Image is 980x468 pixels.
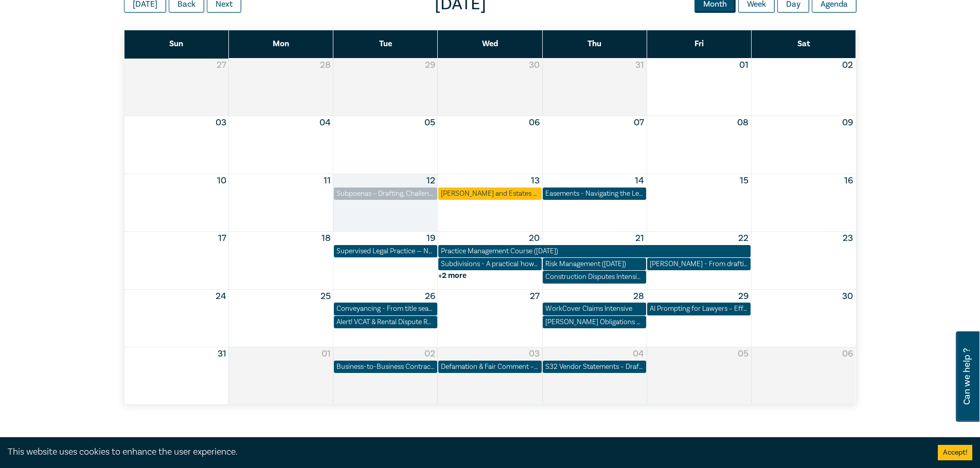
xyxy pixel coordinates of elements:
button: 16 [844,174,853,188]
button: 09 [842,116,853,129]
button: 15 [740,174,749,188]
div: Wills - From drafting to costing (August 2025) [650,259,748,269]
span: Mon [273,39,289,49]
div: AI Prompting for Lawyers – Effective Skills for Legal Practice [650,304,748,314]
button: 06 [842,347,853,361]
div: Risk Management (August 2025) [545,259,644,269]
span: Tue [379,39,392,49]
button: 28 [633,290,644,303]
div: Wills and Estates Conference [441,189,539,199]
div: Harman Obligations – Collateral and Strategic Uses [545,317,644,327]
button: 29 [738,290,749,303]
button: 03 [216,116,226,129]
span: Thu [587,39,601,49]
button: 27 [217,59,226,72]
div: Subdivisions - A practical 'how to' (August 2025) [441,259,539,269]
button: 02 [424,347,435,361]
span: Fri [694,39,704,49]
span: Sun [169,39,183,49]
button: 04 [633,347,644,361]
button: +2 more [438,271,467,280]
button: 01 [322,347,331,361]
button: 31 [635,59,644,72]
span: Can we help ? [962,338,972,416]
button: 11 [324,174,331,188]
button: 30 [529,59,540,72]
button: 31 [218,347,226,361]
button: 03 [529,347,540,361]
button: 29 [425,59,435,72]
button: 07 [634,116,644,129]
button: 10 [217,174,226,188]
button: 02 [842,59,853,72]
div: S32 Vendor Statements – Drafting for Risk, Clarity & Compliance [545,362,644,372]
button: 20 [529,232,540,245]
div: Conveyancing - From title search to settlement (August 2025) [336,304,435,314]
button: 19 [426,232,435,245]
div: Practice Management Course (August 2025) [441,246,748,256]
button: 13 [531,174,540,188]
button: 18 [322,232,331,245]
div: Easements - Navigating the Legal Complexities [545,189,644,199]
div: WorkCover Claims Intensive [545,304,644,314]
span: Sat [797,39,810,49]
button: 14 [635,174,644,188]
button: 01 [739,59,749,72]
button: 06 [529,116,540,129]
div: Month View [124,30,857,405]
button: 17 [218,232,226,245]
button: 22 [738,232,749,245]
div: Construction Disputes Intensive [545,272,644,282]
button: Accept cookies [938,445,972,460]
div: Defamation & Fair Comment – Drawing the Legal Line [441,362,539,372]
div: Alert! VCAT & Rental Dispute Resolution Victoria Reforms 2025 [336,317,435,327]
button: 27 [530,290,540,303]
div: Supervised Legal Practice — Navigating Obligations and Risks [336,246,435,256]
button: 23 [843,232,853,245]
button: 05 [738,347,749,361]
button: 12 [426,174,435,188]
button: 04 [319,116,331,129]
div: Business-to-Business Contracts and the ACL: What Every Drafter Needs to Know [336,362,435,372]
button: 25 [320,290,331,303]
button: 21 [635,232,644,245]
button: 28 [320,59,331,72]
div: This website uses cookies to enhance the user experience. [8,445,922,459]
button: 26 [425,290,435,303]
button: 08 [737,116,749,129]
span: Wed [482,39,498,49]
button: 30 [842,290,853,303]
button: 24 [216,290,226,303]
button: 05 [424,116,435,129]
